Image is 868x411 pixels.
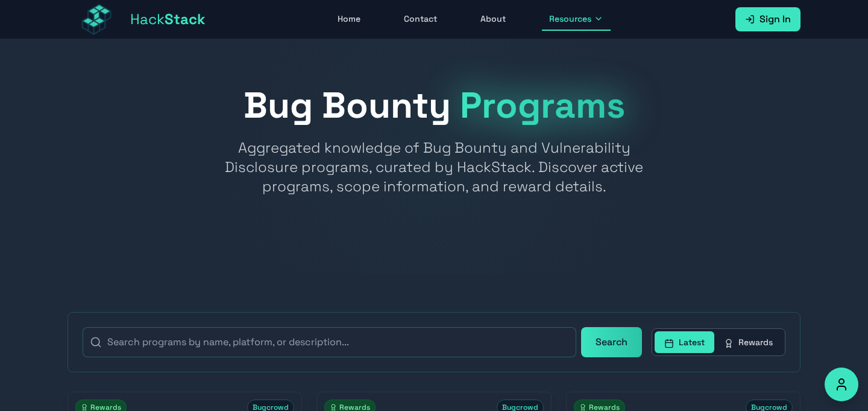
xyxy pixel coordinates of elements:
[83,327,576,357] input: Search programs by name, platform, or description...
[759,12,791,27] span: Sign In
[130,10,206,29] span: Hack
[735,7,800,31] a: Sign In
[203,138,665,196] p: Aggregated knowledge of Bug Bounty and Vulnerability Disclosure programs, curated by HackStack. D...
[549,13,591,25] span: Resources
[714,331,782,353] button: Rewards
[165,10,206,28] span: Stack
[825,368,858,401] button: Accessibility Options
[473,8,513,31] a: About
[397,8,444,31] a: Contact
[655,331,714,353] button: Latest
[460,82,625,129] span: Programs
[542,8,611,31] button: Resources
[581,327,642,357] button: Search
[330,8,368,31] a: Home
[68,88,800,124] h1: Bug Bounty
